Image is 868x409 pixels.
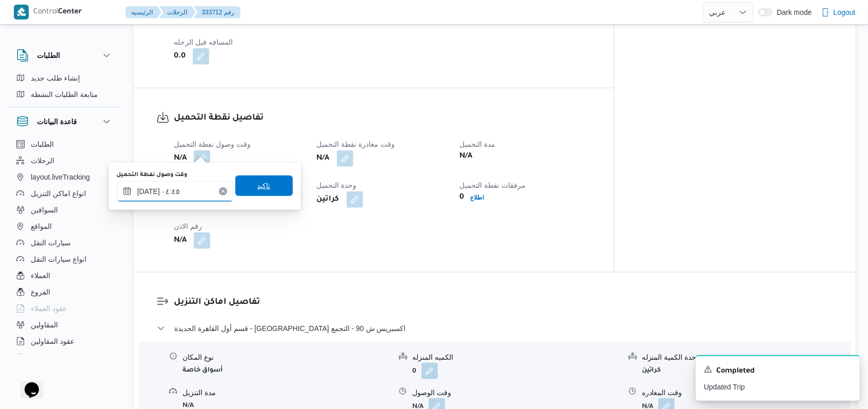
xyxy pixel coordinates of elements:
span: سيارات النقل [31,237,71,249]
iframe: chat widget [10,368,43,399]
button: اطلاع [466,191,488,204]
div: مدة التنزيل [183,387,391,398]
span: انواع اماكن التنزيل [31,187,86,200]
b: كراتين [642,367,661,374]
span: انواع سيارات النقل [31,253,87,265]
button: المقاولين [12,317,117,333]
img: X8yXhbKr1z7QwAAAABJRU5ErkJggg== [14,5,29,20]
button: سيارات النقل [12,235,117,251]
button: الرحلات [12,152,117,169]
button: تاكيد [235,176,293,196]
span: layout.liveTracking [31,171,90,183]
div: وقت الوصول [412,387,620,398]
span: متابعة الطلبات النشطة [31,88,98,101]
button: layout.liveTracking [12,169,117,185]
span: الفروع [31,286,50,298]
div: قاعدة البيانات [8,136,121,358]
button: 333712 رقم [194,6,240,18]
span: المسافه فبل الرحله [174,38,233,46]
span: رقم الاذن [174,222,202,230]
span: السواقين [31,204,58,216]
button: الرئيسيه [126,6,162,18]
span: المقاولين [31,319,58,331]
button: اجهزة التليفون [12,349,117,366]
button: عقود المقاولين [12,333,117,349]
span: المواقع [31,220,52,232]
button: المواقع [12,218,117,235]
b: كراتين [317,193,339,206]
button: عقود العملاء [12,300,117,317]
h3: تفاصيل نقطة التحميل [174,111,591,125]
label: وقت وصول نفطة التحميل [117,171,188,179]
button: الفروع [12,284,117,300]
b: N/A [459,150,472,163]
span: وقت مغادرة نقطة التحميل [317,140,395,148]
button: العملاء [12,267,117,284]
b: أسواق خاصة [183,367,223,374]
button: قاعدة البيانات [16,115,113,128]
span: قسم أول القاهرة الجديدة - [GEOGRAPHIC_DATA] اكسبريس ش 90 - التجمع [174,322,406,335]
p: Updated Trip [704,382,852,393]
b: N/A [174,235,187,247]
h3: قاعدة البيانات [37,115,77,128]
b: Center [58,8,83,16]
button: الطلبات [16,49,113,62]
div: Notification [704,364,852,378]
span: العملاء [31,269,50,282]
button: إنشاء طلب جديد [12,70,117,86]
b: N/A [317,152,330,165]
span: اجهزة التليفون [31,352,73,364]
span: وحدة التحميل [317,181,357,189]
button: الطلبات [12,136,117,152]
input: Press the down key to open a popover containing a calendar. [117,181,233,202]
span: عقود المقاولين [31,335,74,347]
span: Completed [716,365,755,378]
button: Logout [817,2,860,23]
div: الطلبات [8,70,121,107]
span: Logout [834,6,856,18]
div: وحدة الكمية المنزله [642,352,850,363]
span: الرحلات [31,154,54,167]
b: اطلاع [470,194,484,201]
button: انواع سيارات النقل [12,251,117,267]
span: Dark mode [773,8,812,16]
b: 0 [459,191,464,204]
button: متابعة الطلبات النشطة [12,86,117,103]
span: الطلبات [31,138,54,150]
span: عقود العملاء [31,302,67,315]
b: N/A [174,152,187,165]
div: نوع المكان [183,352,391,363]
button: انواع اماكن التنزيل [12,185,117,202]
span: إنشاء طلب جديد [31,72,80,84]
button: قسم أول القاهرة الجديدة - [GEOGRAPHIC_DATA] اكسبريس ش 90 - التجمع [157,322,833,335]
b: 0.0 [174,50,186,63]
span: وقت وصول نفطة التحميل [174,140,251,148]
div: الكميه المنزله [412,352,620,363]
div: وقت المغادره [642,387,850,398]
span: مدة التحميل [459,140,495,148]
span: مرفقات نقطة التحميل [459,181,526,189]
span: تاكيد [257,180,271,192]
h3: تفاصيل اماكن التنزيل [174,296,833,309]
button: الرحلات [159,6,196,18]
b: 0 [412,368,416,376]
h3: الطلبات [37,49,60,62]
button: Clear input [219,187,227,196]
button: السواقين [12,202,117,218]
